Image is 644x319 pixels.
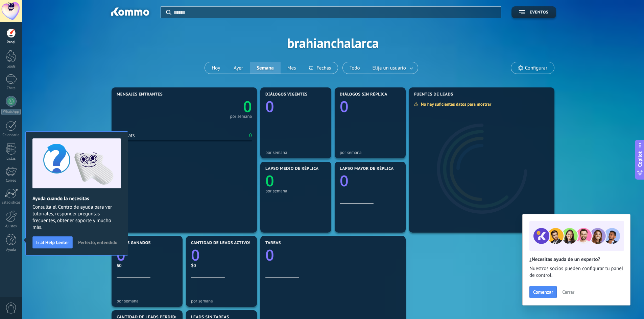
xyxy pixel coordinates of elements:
[250,62,281,74] button: Semana
[32,236,73,248] button: Ir al Help Center
[227,62,250,74] button: Ayer
[1,86,21,90] div: Chats
[191,263,252,268] div: $0
[75,237,120,247] button: Perfecto, entendido
[340,166,393,171] span: Lapso mayor de réplica
[265,150,326,155] div: por semana
[1,109,21,115] div: WhatsApp
[191,245,252,265] a: 0
[265,166,319,171] span: Lapso medio de réplica
[1,201,21,205] div: Estadísticas
[191,245,200,265] text: 0
[559,287,577,297] button: Cerrar
[530,10,548,15] span: Eventos
[1,64,21,69] div: Leads
[117,241,151,245] span: Leads ganados
[265,92,308,97] span: Diálogos vigentes
[265,245,401,265] a: 0
[117,245,177,265] a: 0
[265,241,281,245] span: Tareas
[511,6,556,18] button: Eventos
[343,62,367,74] button: Todo
[1,179,21,183] div: Correo
[36,240,69,245] span: Ir al Help Center
[529,286,557,298] button: Comenzar
[249,132,252,139] div: 0
[184,96,252,117] a: 0
[243,96,252,117] text: 0
[340,150,401,155] div: por semana
[265,96,274,117] text: 0
[32,204,121,231] span: Consulta el Centro de ayuda para ver tutoriales, responder preguntas frecuentes, obtener soporte ...
[529,256,623,263] h2: ¿Necesitas ayuda de un experto?
[32,195,121,202] h2: Ayuda cuando la necesitas
[1,40,21,45] div: Panel
[1,133,21,137] div: Calendario
[117,298,177,303] div: por semana
[340,96,349,117] text: 0
[529,265,623,279] span: Nuestros socios pueden configurar tu panel de control.
[525,65,547,71] span: Configurar
[265,170,274,191] text: 0
[340,92,387,97] span: Diálogos sin réplica
[303,62,337,74] button: Fechas
[230,115,252,118] div: por semana
[562,290,574,294] span: Cerrar
[1,248,21,252] div: Ayuda
[1,157,21,161] div: Listas
[371,63,407,73] span: Elija un usuario
[281,62,303,74] button: Mes
[78,240,117,245] span: Perfecto, entendido
[117,263,177,268] div: $0
[191,241,252,245] span: Cantidad de leads activos
[265,188,326,193] div: por semana
[367,62,418,74] button: Elija un usuario
[191,298,252,303] div: por semana
[265,245,274,265] text: 0
[637,151,643,167] span: Copilot
[1,224,21,229] div: Ajustes
[414,92,453,97] span: Fuentes de leads
[117,92,163,97] span: Mensajes entrantes
[205,62,227,74] button: Hoy
[340,170,349,191] text: 0
[414,101,496,107] div: No hay suficientes datos para mostrar
[533,290,553,294] span: Comenzar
